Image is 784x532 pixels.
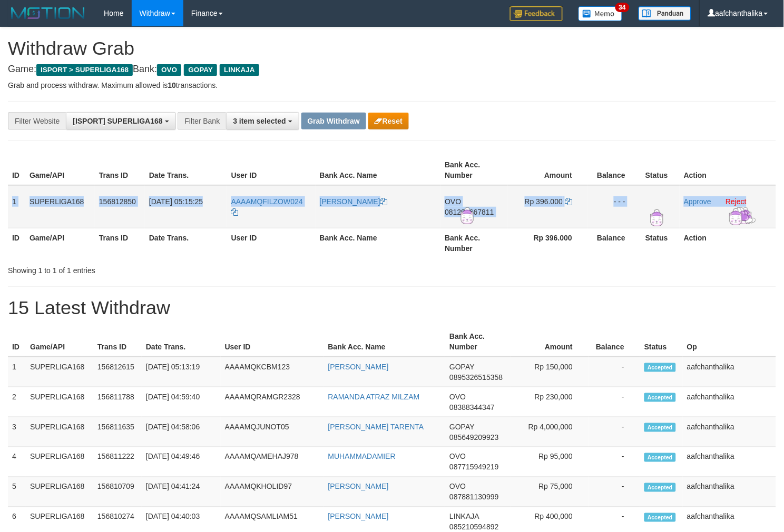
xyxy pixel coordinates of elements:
td: aafchanthalika [683,357,776,387]
span: AAAAMQFILZOW024 [231,197,303,206]
td: 156811788 [93,387,142,417]
th: Game/API [26,327,93,357]
td: [DATE] 04:59:40 [142,387,221,417]
th: ID [8,327,26,357]
a: [PERSON_NAME] [328,513,389,521]
span: Accepted [644,483,676,492]
h4: Game: Bank: [8,64,776,75]
td: - [589,387,640,417]
th: Status [641,228,680,258]
span: Accepted [644,423,676,432]
th: Date Trans. [145,228,227,258]
td: - [589,447,640,477]
a: Reject [726,197,747,206]
td: 4 [8,447,26,477]
a: [PERSON_NAME] TARENTA [328,423,424,431]
div: Showing 1 to 1 of 1 entries [8,261,319,276]
span: [ISPORT] SUPERLIGA168 [73,117,162,125]
td: Rp 4,000,000 [511,417,589,447]
span: 156812850 [99,197,136,206]
th: ID [8,228,25,258]
td: [DATE] 04:58:06 [142,417,221,447]
th: Amount [511,327,589,357]
span: GOPAY [184,64,217,76]
td: SUPERLIGA168 [26,477,93,507]
span: LINKAJA [220,64,259,76]
th: Status [640,327,683,357]
td: aafchanthalika [683,447,776,477]
th: Action [680,155,776,185]
span: LINKAJA [449,513,479,521]
th: User ID [221,327,324,357]
div: Filter Website [8,112,66,130]
span: [DATE] 05:15:25 [149,197,203,206]
th: Bank Acc. Number [440,155,508,185]
td: aafchanthalika [683,387,776,417]
span: OVO [449,483,466,491]
span: 3 item selected [233,117,286,125]
img: panduan.png [639,6,691,21]
span: GOPAY [449,423,474,431]
th: Op [683,327,776,357]
td: AAAAMQKHOLID97 [221,477,324,507]
span: Rp 396.000 [525,197,563,206]
th: Trans ID [93,327,142,357]
td: [DATE] 05:13:19 [142,357,221,387]
a: Copy 396000 to clipboard [565,197,572,206]
span: Copy 085649209923 to clipboard [449,433,498,441]
td: 156811222 [93,447,142,477]
th: Game/API [25,228,95,258]
td: 3 [8,417,26,447]
a: AAAAMQFILZOW024 [231,197,303,216]
td: Rp 95,000 [511,447,589,477]
button: 3 item selected [226,112,299,130]
th: Bank Acc. Name [324,327,446,357]
span: Accepted [644,453,676,462]
a: [PERSON_NAME] [320,197,388,206]
th: Trans ID [95,228,145,258]
th: User ID [227,228,316,258]
span: OVO [449,393,466,401]
td: SUPERLIGA168 [26,357,93,387]
img: Button%20Memo.svg [579,6,623,21]
td: 156812615 [93,357,142,387]
span: Copy 0895326515358 to clipboard [449,373,503,382]
td: - [589,417,640,447]
span: ISPORT > SUPERLIGA168 [36,64,133,76]
td: 1 [8,357,26,387]
td: 2 [8,387,26,417]
th: ID [8,155,25,185]
span: Copy 081295667811 to clipboard [445,208,494,216]
th: Date Trans. [142,327,221,357]
td: SUPERLIGA168 [26,417,93,447]
span: OVO [157,64,181,76]
td: aafchanthalika [683,477,776,507]
td: SUPERLIGA168 [25,185,95,228]
td: AAAAMQJUNOT05 [221,417,324,447]
th: User ID [227,155,316,185]
a: RAMANDA ATRAZ MILZAM [328,393,420,401]
td: aafchanthalika [683,417,776,447]
span: GOPAY [449,363,474,371]
img: Feedback.jpg [510,6,563,21]
span: Accepted [644,363,676,372]
td: 156810709 [93,477,142,507]
button: Grab Withdraw [301,113,366,129]
td: - [589,477,640,507]
th: Status [641,155,680,185]
td: AAAAMQKCBM123 [221,357,324,387]
th: Bank Acc. Name [316,155,441,185]
td: AAAAMQAMEHAJ978 [221,447,324,477]
strong: 10 [168,81,176,89]
th: Bank Acc. Number [445,327,511,357]
button: Reset [368,113,409,129]
td: [DATE] 04:49:46 [142,447,221,477]
a: MUHAMMADAMIER [328,453,396,461]
th: Action [680,228,776,258]
td: SUPERLIGA168 [26,387,93,417]
p: Grab and process withdraw. Maximum allowed is transactions. [8,80,776,91]
div: Filter Bank [178,112,226,130]
th: Balance [588,155,641,185]
span: Copy 085210594892 to clipboard [449,523,498,531]
th: Rp 396.000 [508,228,588,258]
